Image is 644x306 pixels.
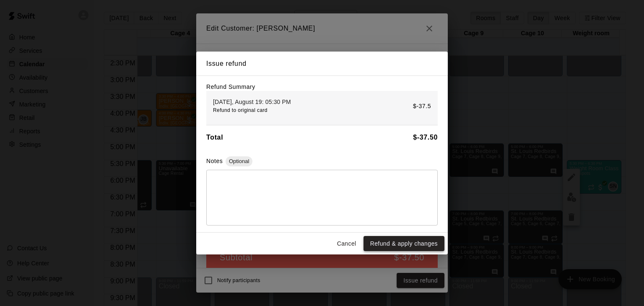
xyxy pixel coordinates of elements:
h6: $ -37.50 [413,132,438,143]
span: Optional [226,158,252,164]
h2: Issue refund [196,52,448,76]
label: Notes [206,158,223,164]
button: Refund & apply changes [364,236,444,252]
label: Refund Summary [206,83,255,90]
h6: Total [206,132,223,143]
p: $-37.5 [413,102,431,111]
button: Cancel [333,236,360,252]
p: [DATE], August 19: 05:30 PM [213,98,291,106]
span: Refund to original card [213,107,267,113]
